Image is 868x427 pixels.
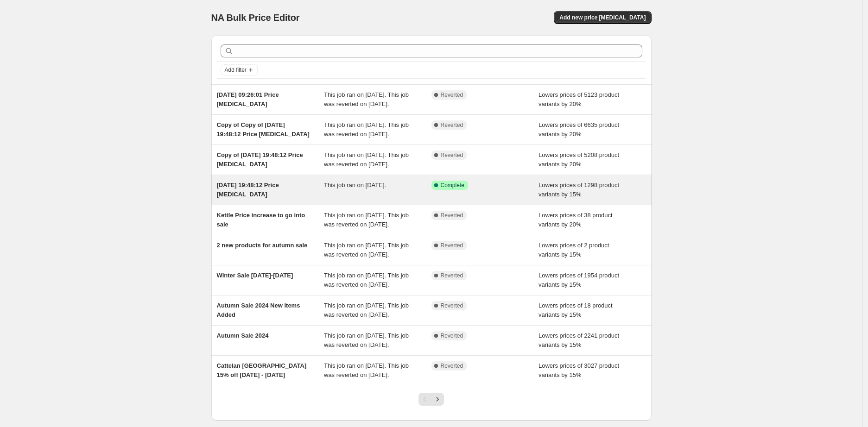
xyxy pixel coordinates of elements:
span: Lowers prices of 18 product variants by 15% [539,302,613,318]
span: Lowers prices of 2 product variants by 15% [539,242,609,258]
button: Add new price [MEDICAL_DATA] [554,11,651,24]
span: This job ran on [DATE]. This job was reverted on [DATE]. [324,121,409,138]
nav: Pagination [418,393,444,406]
span: Add filter [225,66,247,74]
span: This job ran on [DATE]. This job was reverted on [DATE]. [324,151,409,168]
span: Lowers prices of 6635 product variants by 20% [539,121,619,138]
span: Add new price [MEDICAL_DATA] [559,14,646,21]
span: Autumn Sale 2024 New Items Added [217,302,300,318]
span: This job ran on [DATE]. This job was reverted on [DATE]. [324,272,409,288]
span: Lowers prices of 2241 product variants by 15% [539,332,619,348]
span: Lowers prices of 5123 product variants by 20% [539,91,619,107]
span: This job ran on [DATE]. This job was reverted on [DATE]. [324,212,409,228]
span: [DATE] 19:48:12 Price [MEDICAL_DATA] [217,182,279,198]
span: Reverted [441,212,463,219]
span: Reverted [441,242,463,249]
span: This job ran on [DATE]. This job was reverted on [DATE]. [324,332,409,348]
span: Lowers prices of 1298 product variants by 15% [539,182,619,198]
span: Cattelan [GEOGRAPHIC_DATA] 15% off [DATE] - [DATE] [217,362,307,378]
span: Complete [441,182,464,189]
span: Reverted [441,272,463,279]
span: Lowers prices of 38 product variants by 20% [539,212,613,228]
button: Add filter [221,64,258,75]
span: Reverted [441,121,463,129]
span: Copy of [DATE] 19:48:12 Price [MEDICAL_DATA] [217,151,303,168]
span: This job ran on [DATE]. [324,182,386,188]
span: 2 new products for autumn sale [217,242,308,249]
span: Kettle Price increase to go into sale [217,212,305,228]
span: Winter Sale [DATE]-[DATE] [217,272,293,279]
span: Lowers prices of 1954 product variants by 15% [539,272,619,288]
span: Reverted [441,302,463,309]
span: This job ran on [DATE]. This job was reverted on [DATE]. [324,302,409,318]
span: [DATE] 09:26:01 Price [MEDICAL_DATA] [217,91,279,107]
span: Lowers prices of 3027 product variants by 15% [539,362,619,378]
span: Reverted [441,362,463,370]
span: Reverted [441,151,463,159]
span: This job ran on [DATE]. This job was reverted on [DATE]. [324,242,409,258]
span: Lowers prices of 5208 product variants by 20% [539,151,619,168]
span: NA Bulk Price Editor [211,13,300,23]
span: This job ran on [DATE]. This job was reverted on [DATE]. [324,91,409,107]
span: Copy of Copy of [DATE] 19:48:12 Price [MEDICAL_DATA] [217,121,310,138]
span: Reverted [441,332,463,339]
button: Next [431,393,444,406]
span: This job ran on [DATE]. This job was reverted on [DATE]. [324,362,409,378]
span: Autumn Sale 2024 [217,332,269,339]
span: Reverted [441,91,463,99]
